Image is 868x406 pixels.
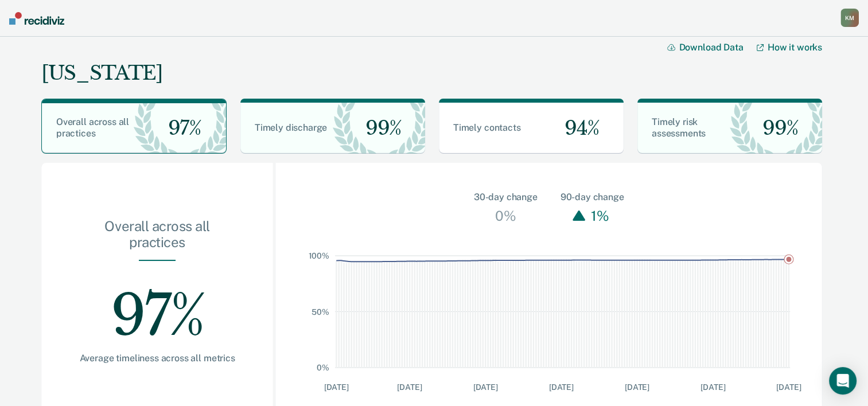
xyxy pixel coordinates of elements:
text: [DATE] [324,382,349,392]
text: [DATE] [473,382,498,392]
div: Overall across all practices [78,218,236,260]
text: [DATE] [700,382,725,392]
button: Download Data [667,42,757,53]
div: 97% [78,261,236,353]
span: Timely discharge [255,122,327,133]
div: [US_STATE] [41,61,162,85]
text: [DATE] [549,382,574,392]
div: 90-day change [560,190,624,204]
a: How it works [757,42,822,53]
div: 1% [588,204,612,227]
div: Average timeliness across all metrics [78,353,236,364]
span: 99% [356,116,402,140]
div: Open Intercom Messenger [829,367,857,395]
div: 0% [492,204,519,227]
span: 94% [555,116,600,140]
span: 99% [753,116,799,140]
img: Recidiviz [9,12,64,25]
span: Timely risk assessments [652,116,706,139]
span: Timely contacts [453,122,521,133]
text: [DATE] [777,382,801,392]
div: 30-day change [474,190,538,204]
text: [DATE] [625,382,649,392]
div: K M [840,9,859,27]
button: KM [840,9,859,27]
span: 97% [159,116,201,140]
span: Overall across all practices [56,116,129,139]
text: [DATE] [398,382,422,392]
